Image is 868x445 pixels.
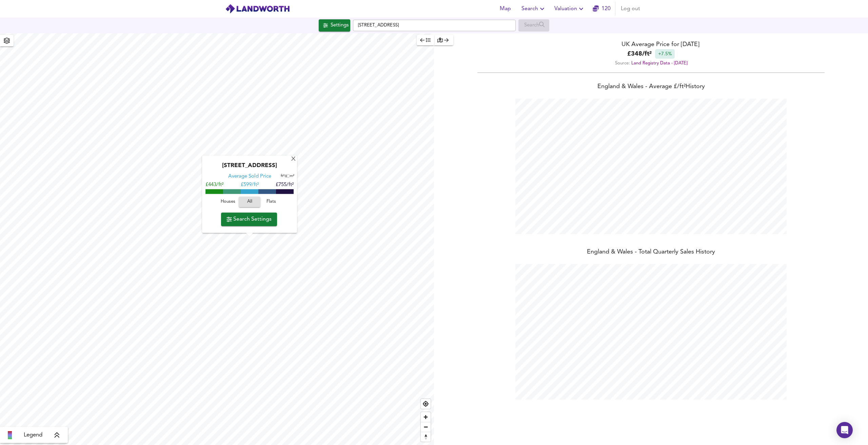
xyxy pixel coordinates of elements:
div: +7.5% [655,49,675,59]
span: Valuation [554,4,585,14]
button: Flats [260,197,282,207]
button: Settings [319,19,350,32]
span: Legend [24,431,42,439]
span: Houses [219,198,237,206]
span: Search Settings [226,215,272,224]
button: Search [519,2,549,16]
button: Search Settings [221,213,277,226]
button: 120 [591,2,612,16]
input: Enter a location... [353,20,516,31]
img: logo [225,4,290,14]
span: Reset bearing to north [421,432,431,442]
span: £755/ft² [276,183,294,188]
button: Find my location [421,399,431,409]
button: Zoom in [421,412,431,422]
div: England & Wales - Average £/ ft² History [434,82,868,92]
div: Settings [331,21,349,30]
span: £443/ft² [205,183,223,188]
span: Search [521,4,546,14]
button: All [239,197,260,207]
div: Enable a Source before running a Search [518,19,549,32]
div: Source: [434,59,868,68]
span: Map [497,4,513,14]
span: m² [290,175,294,178]
span: Flats [262,198,280,206]
span: ft² [281,175,284,178]
button: Map [494,2,516,16]
span: Log out [621,4,640,14]
div: UK Average Price for [DATE] [434,40,868,49]
div: Average Sold Price [228,174,271,180]
button: Reset bearing to north [421,432,431,442]
button: Log out [618,2,643,16]
button: Houses [217,197,239,207]
a: 120 [593,4,611,14]
div: [STREET_ADDRESS] [205,163,294,174]
span: £ 599/ft² [241,183,259,188]
span: All [242,198,257,206]
div: X [291,156,296,163]
b: £ 348 / ft² [627,49,652,59]
div: England & Wales - Total Quarterly Sales History [434,248,868,257]
button: Zoom out [421,422,431,432]
button: Valuation [552,2,588,16]
a: Land Registry Data - [DATE] [631,61,687,65]
div: Open Intercom Messenger [836,422,853,438]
